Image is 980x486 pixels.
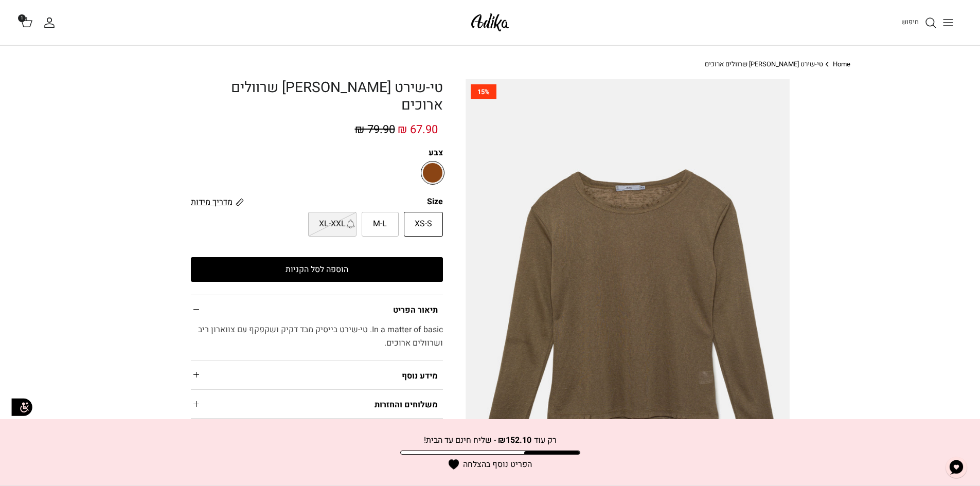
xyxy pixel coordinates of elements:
[427,196,443,207] legend: Size
[398,121,438,138] span: 67.90 ₪
[191,196,233,208] span: מדריך מידות
[8,393,36,421] img: accessibility_icon02.svg
[18,14,26,22] span: 1
[449,459,532,470] div: הפריט נוסף בהצלחה
[21,16,33,29] a: 1
[373,218,387,231] span: M-L
[901,16,937,29] a: חיפוש
[424,435,557,446] p: רק עוד - שליח חינם עד הבית!
[191,295,443,323] summary: תיאור הפריט
[941,452,972,483] button: צ'אט
[43,16,60,29] a: החשבון שלי
[191,79,443,114] h1: טי-שירט [PERSON_NAME] שרוולים ארוכים
[355,121,395,138] span: 79.90 ₪
[901,17,919,27] span: חיפוש
[191,361,443,389] summary: מידע נוסף
[130,60,850,69] nav: Breadcrumbs
[191,196,244,208] a: מדריך מידות
[415,218,432,231] span: XS-S
[498,435,531,446] strong: ₪152.10
[705,59,823,69] a: טי-שירט [PERSON_NAME] שרוולים ארוכים
[191,323,443,360] div: In a matter of basic. טי-שירט בייסיק מבד דקיק ושקפקף עם צווארון ריב ושרוולים ארוכים.
[319,218,346,231] span: XL-XXL
[191,147,443,158] label: צבע
[468,10,512,34] img: Adika IL
[191,257,443,282] button: הוספה לסל הקניות
[937,11,959,34] button: Toggle menu
[833,59,850,69] a: Home
[191,390,443,418] summary: משלוחים והחזרות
